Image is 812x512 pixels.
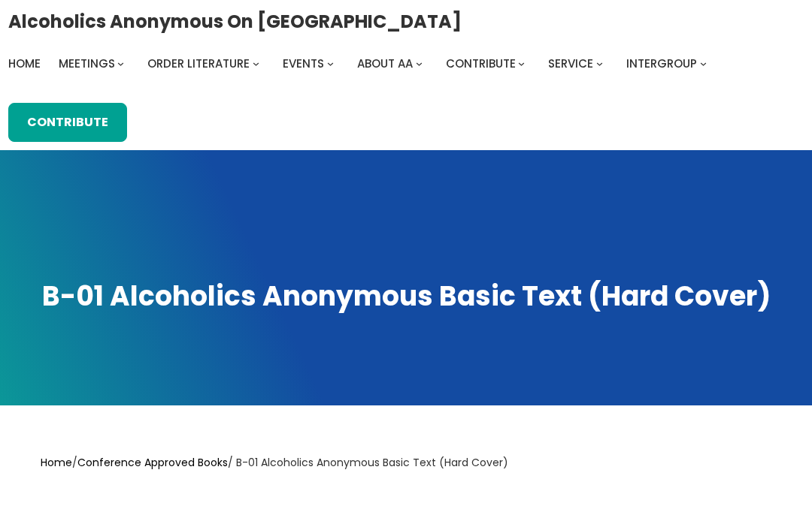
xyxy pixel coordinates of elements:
[8,56,41,71] span: Home
[283,56,324,71] span: Events
[59,53,115,74] a: Meetings
[700,60,707,67] button: Intergroup submenu
[8,103,127,142] a: Contribute
[14,279,798,315] h2: B-01 Alcoholics Anonymous Basic Text (Hard Cover)
[8,53,712,74] nav: Intergroup
[77,455,228,470] a: Conference Approved Books
[596,60,603,67] button: Service submenu
[446,53,516,74] a: Contribute
[283,53,324,74] a: Events
[59,56,115,71] span: Meetings
[548,56,593,71] span: Service
[327,60,334,67] button: Events submenu
[8,5,462,38] a: Alcoholics Anonymous on [GEOGRAPHIC_DATA]
[8,53,41,74] a: Home
[147,56,250,71] span: Order Literature
[446,56,516,71] span: Contribute
[626,53,697,74] a: Intergroup
[41,453,771,472] nav: Breadcrumb
[253,60,259,67] button: Order Literature submenu
[626,56,697,71] span: Intergroup
[416,60,423,67] button: About AA submenu
[548,53,593,74] a: Service
[357,53,413,74] a: About AA
[41,455,72,470] a: Home
[518,60,525,67] button: Contribute submenu
[357,56,413,71] span: About AA
[117,60,124,67] button: Meetings submenu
